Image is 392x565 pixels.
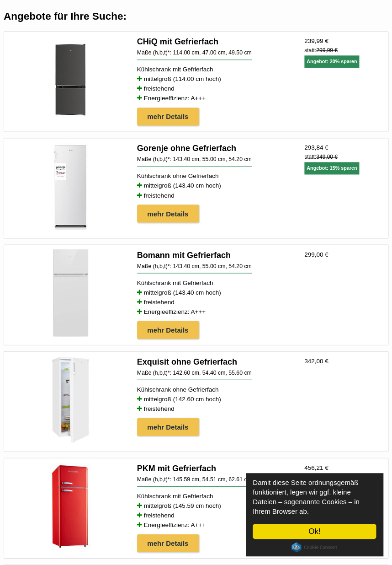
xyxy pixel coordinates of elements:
li: Energieeffizienz: A+++ [137,520,297,530]
a: Exquisit ohne Gefrierfach Maße (h,b,t)*: 142.60 cm, 54.40 cm, 55.60 cm [137,356,297,380]
div: 293,84 € [304,143,384,153]
h4: Bomann mit Gefrierfach [137,250,297,261]
div: Maße (h,b,t)*: [137,476,252,487]
span: 55.60 cm [228,370,252,376]
div: Kühlschrank mit Gefrierfach [137,491,297,501]
div: Angebot: 15% sparen [304,162,359,175]
div: statt: [304,46,384,56]
a: mehr Details [137,108,199,126]
a: mehr Details [137,321,199,339]
h4: Gorenje ohne Gefrierfach [137,143,297,154]
span: 299,99 € [316,48,338,54]
a: CHiQ mit Gefrierfach Maße (h,b,t)*: 114.00 cm, 47.00 cm, 49.50 cm [137,37,297,60]
span: 54.20 cm [228,263,252,269]
span: 62.61 cm [228,476,252,483]
a: Ok! [253,524,376,539]
div: statt: [304,153,384,162]
a: mehr Details [137,534,199,552]
div: 456,21 € [304,463,384,473]
img: Kühlschrank ohne Gefrierfach - mittelgroß - freistehend [27,143,114,230]
img: Kühlschrank ohne Gefrierfach - mittelgroß - freistehend [52,356,90,443]
h4: CHiQ mit Gefrierfach [137,37,297,48]
div: 299,00 € [304,250,384,259]
a: Cookie Consent plugin for the EU cookie law [291,542,337,552]
div: 239,99 € [304,37,384,46]
li: mittelgroß (143.40 cm hoch) [137,288,297,297]
li: mittelgroß (114.00 cm hoch) [137,75,297,84]
li: Energieeffizienz: A+++ [137,94,297,103]
div: Maße (h,b,t)*: [137,156,252,167]
li: freistehend [137,511,297,520]
div: Angebot: 20% sparen [304,56,359,68]
div: Maße (h,b,t)*: [137,370,252,380]
a: Gorenje ohne Gefrierfach Maße (h,b,t)*: 143.40 cm, 55.00 cm, 54.20 cm [137,143,297,167]
li: freistehend [137,297,297,307]
a: PKM mit Gefrierfach Maße (h,b,t)*: 145.59 cm, 54.51 cm, 62.61 cm [137,463,297,487]
div: Kühlschrank mit Gefrierfach [137,278,297,288]
span: 143.40 cm, [173,156,201,163]
img: Kühlschrank mit Gefrierfach - mittelgroß - freistehend [27,37,114,124]
p: Damit diese Seite ordnungsgemäß funktioniert, legen wir ggf. kleine Dateien – sogenannte Cookies ... [253,478,376,516]
img: Kühlschrank mit Gefrierfach - mittelgroß - freistehend [51,463,90,550]
span: 54.51 cm, [202,476,227,483]
span: 54.40 cm, [202,370,227,376]
div: Maße (h,b,t)*: [137,263,252,274]
span: 47.00 cm, [202,50,227,56]
li: freistehend [137,191,297,200]
li: Energieeffizienz: A+++ [137,307,297,317]
span: 55.00 cm, [202,263,227,269]
div: Kühlschrank mit Gefrierfach [137,65,297,75]
h4: PKM mit Gefrierfach [137,463,297,474]
span: 54.20 cm [228,156,252,163]
div: Kühlschrank ohne Gefrierfach [137,385,297,394]
li: mittelgroß (142.60 cm hoch) [137,394,297,404]
img: Kühlschrank mit Gefrierfach - mittelgroß - freistehend [53,250,88,337]
h4: Exquisit ohne Gefrierfach [137,356,297,367]
span: 114.00 cm, [173,50,201,56]
div: Maße (h,b,t)*: [137,50,252,60]
a: mehr Details [137,418,199,436]
span: 142.60 cm, [173,370,201,376]
span: 145.59 cm, [173,476,201,483]
span: 49.50 cm [228,50,252,56]
a: mehr Details [137,205,199,223]
span: 349,00 € [316,154,338,161]
div: Kühlschrank ohne Gefrierfach [137,172,297,181]
li: mittelgroß (143.40 cm hoch) [137,181,297,191]
li: mittelgroß (145.59 cm hoch) [137,501,297,511]
span: 143.40 cm, [173,263,201,269]
li: freistehend [137,404,297,414]
a: Bomann mit Gefrierfach Maße (h,b,t)*: 143.40 cm, 55.00 cm, 54.20 cm [137,250,297,274]
li: freistehend [137,84,297,94]
div: 342,00 € [304,356,384,366]
span: 55.00 cm, [202,156,227,163]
